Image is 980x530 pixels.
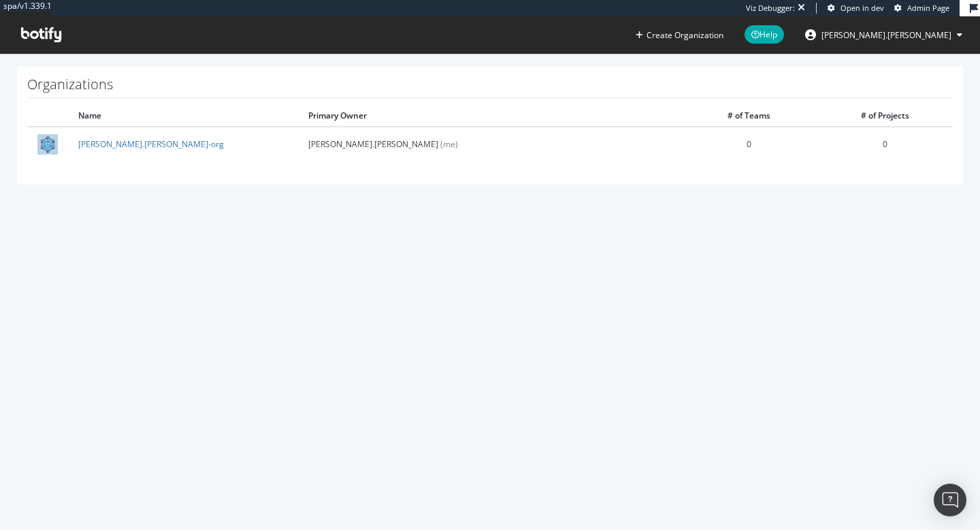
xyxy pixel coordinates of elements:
button: Create Organization [635,29,724,42]
span: (me) [440,138,458,150]
th: Primary Owner [298,105,681,127]
span: Admin Page [907,3,949,13]
a: Admin Page [894,3,949,14]
a: [PERSON_NAME].[PERSON_NAME]-org [78,138,224,150]
div: Viz Debugger: [746,3,795,14]
td: 0 [817,127,953,161]
span: Help [745,25,784,44]
span: Open in dev [840,3,884,13]
div: Open Intercom Messenger [934,484,966,516]
h1: Organizations [27,77,953,98]
th: Name [68,105,298,127]
button: [PERSON_NAME].[PERSON_NAME] [794,24,973,46]
th: # of Teams [681,105,817,127]
span: lee.dunn [821,29,951,41]
a: Open in dev [828,3,884,14]
th: # of Projects [817,105,953,127]
td: [PERSON_NAME].[PERSON_NAME] [298,127,681,161]
img: lee.dunn-org [37,134,58,155]
td: 0 [681,127,817,161]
